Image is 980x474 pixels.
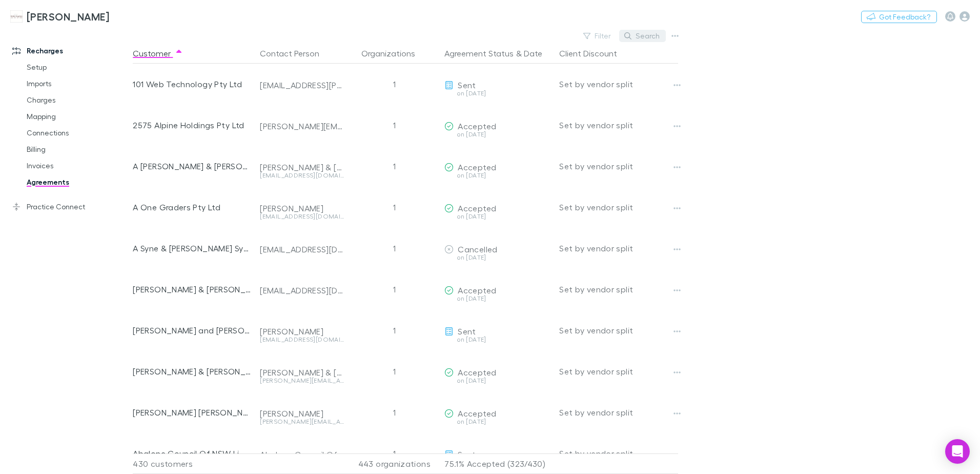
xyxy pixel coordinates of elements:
div: Set by vendor split [559,146,678,187]
div: 1 [348,392,440,433]
div: [PERSON_NAME] & [PERSON_NAME] & [PERSON_NAME] & [PERSON_NAME] [133,351,252,392]
div: Set by vendor split [559,64,678,105]
span: Accepted [458,285,496,295]
div: Abalone Council Of NSW Limited [260,449,344,460]
a: [PERSON_NAME] [4,4,115,29]
button: Client Discount [559,43,629,64]
img: Hales Douglass's Logo [10,10,23,23]
div: Set by vendor split [559,228,678,269]
a: Practice Connect [2,199,138,215]
div: on [DATE] [444,131,551,137]
span: Accepted [458,162,496,172]
button: Agreement Status [444,43,514,64]
div: Abalone Council Of NSW Limited [133,433,252,474]
p: 75.1% Accepted (323/430) [444,454,551,473]
div: Set by vendor split [559,392,678,433]
div: [PERSON_NAME] [260,326,344,337]
a: Agreements [16,174,138,190]
button: Search [619,30,666,42]
a: Charges [16,92,138,108]
div: [EMAIL_ADDRESS][DOMAIN_NAME] [260,285,344,295]
div: on [DATE] [444,378,551,384]
span: Accepted [458,121,496,131]
a: Connections [16,125,138,141]
div: [EMAIL_ADDRESS][DOMAIN_NAME] [260,172,344,179]
div: [PERSON_NAME][EMAIL_ADDRESS][DOMAIN_NAME] [260,419,344,425]
div: on [DATE] [444,337,551,343]
button: Organizations [361,43,427,64]
span: Accepted [458,367,496,377]
div: [PERSON_NAME] and [PERSON_NAME] [133,310,252,351]
div: [EMAIL_ADDRESS][DOMAIN_NAME] [260,337,344,343]
div: 1 [348,351,440,392]
div: on [DATE] [444,172,551,179]
h3: [PERSON_NAME] [27,10,109,23]
a: Recharges [2,43,138,59]
div: [PERSON_NAME] & [PERSON_NAME] [260,162,344,172]
div: [EMAIL_ADDRESS][PERSON_NAME][DOMAIN_NAME] [260,80,344,90]
a: Billing [16,141,138,157]
div: [EMAIL_ADDRESS][DOMAIN_NAME] [260,213,344,220]
button: Customer [133,43,183,64]
a: Setup [16,59,138,75]
div: 430 customers [133,453,256,474]
div: on [DATE] [444,254,551,261]
div: Set by vendor split [559,105,678,146]
span: Accepted [458,408,496,418]
div: 1 [348,433,440,474]
div: A [PERSON_NAME] & [PERSON_NAME] [133,146,252,187]
a: Invoices [16,157,138,174]
div: 1 [348,187,440,228]
div: [PERSON_NAME] [260,203,344,213]
a: Imports [16,75,138,92]
div: Open Intercom Messenger [945,439,970,464]
div: on [DATE] [444,213,551,220]
div: 1 [348,146,440,187]
div: [PERSON_NAME] & [PERSON_NAME] [133,269,252,310]
div: 101 Web Technology Pty Ltd [133,64,252,105]
span: Sent [458,326,476,336]
div: Set by vendor split [559,433,678,474]
div: 2575 Alpine Holdings Pty Ltd [133,105,252,146]
div: & [444,43,551,64]
div: [PERSON_NAME] & [PERSON_NAME] & [PERSON_NAME] & [PERSON_NAME] [260,367,344,378]
div: [PERSON_NAME] [260,408,344,419]
span: Cancelled [458,244,497,254]
button: Contact Person [260,43,332,64]
div: [EMAIL_ADDRESS][DOMAIN_NAME] [260,244,344,254]
div: [PERSON_NAME][EMAIL_ADDRESS][DOMAIN_NAME] [260,378,344,384]
button: Filter [578,30,617,42]
div: 1 [348,228,440,269]
div: 443 organizations [348,453,440,474]
div: Set by vendor split [559,187,678,228]
div: 1 [348,310,440,351]
div: Set by vendor split [559,269,678,310]
div: on [DATE] [444,419,551,425]
div: [PERSON_NAME][EMAIL_ADDRESS][DOMAIN_NAME] [260,121,344,131]
span: Sent [458,80,476,90]
button: Date [524,43,542,64]
div: 1 [348,269,440,310]
div: 1 [348,64,440,105]
div: on [DATE] [444,295,551,302]
div: Set by vendor split [559,351,678,392]
button: Got Feedback? [861,11,937,23]
div: Set by vendor split [559,310,678,351]
span: Accepted [458,203,496,213]
span: Sent [458,449,476,459]
div: A One Graders Pty Ltd [133,187,252,228]
div: 1 [348,105,440,146]
div: [PERSON_NAME] [PERSON_NAME] [133,392,252,433]
a: Mapping [16,108,138,125]
div: on [DATE] [444,90,551,96]
div: A Syne & [PERSON_NAME] Syne & [PERSON_NAME] [PERSON_NAME] & R Syne [133,228,252,269]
